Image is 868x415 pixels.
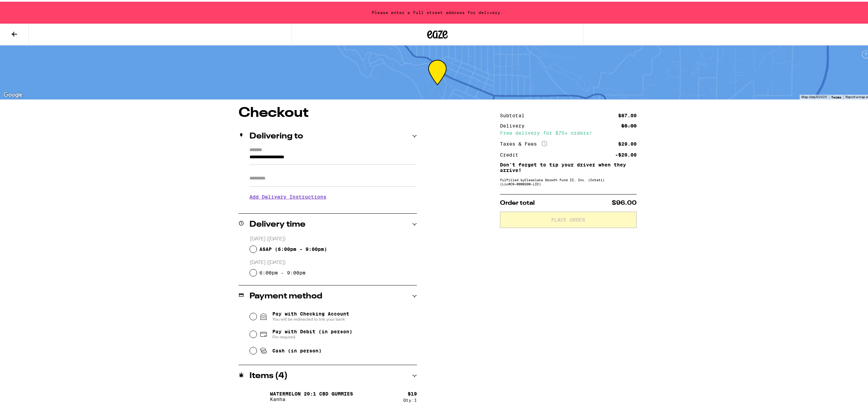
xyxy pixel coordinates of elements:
[2,89,24,98] a: Open this area in Google Maps (opens a new window)
[615,151,637,156] div: -$20.00
[618,111,637,116] div: $87.00
[408,389,417,395] div: $ 19
[272,346,322,352] span: Cash (in person)
[270,389,353,395] p: Watermelon 20:1 CBD Gummies
[272,309,349,320] span: Pay with Checking Account
[612,198,637,204] span: $96.00
[2,89,24,98] img: Google
[500,176,637,184] div: Fulfilled by Clearlake Growth Fund II, Inc. (Cotati) (Lic# C9-0000298-LIC )
[249,219,306,227] h2: Delivery time
[500,129,637,134] div: Free delivery for $75+ orders!
[239,105,417,118] h1: Checkout
[403,396,417,401] div: Qty: 1
[621,122,637,126] div: $5.00
[272,333,352,338] span: Pin required
[272,315,349,320] span: You will be redirected to link your bank
[500,151,523,156] div: Credit
[618,140,637,145] div: $29.00
[259,268,306,274] label: 6:00pm - 9:00pm
[831,93,841,97] a: Terms
[270,395,353,400] p: Kanha
[551,216,585,220] span: Place Order
[500,122,529,126] div: Delivery
[249,203,417,209] p: We'll contact you at [PHONE_NUMBER] when we arrive
[249,385,269,404] img: Watermelon 20:1 CBD Gummies
[4,5,49,10] span: Hi. Need any help?
[801,93,827,97] span: Map data ©2025
[500,198,535,204] span: Order total
[249,131,303,139] h2: Delivering to
[249,187,417,203] h3: Add Delivery Instructions
[249,370,288,378] h2: Items ( 4 )
[500,160,637,171] p: Don't forget to tip your driver when they arrive!
[259,245,327,250] span: ASAP ( 6:00pm - 9:00pm )
[250,258,417,264] p: [DATE] ([DATE])
[500,139,547,145] div: Taxes & Fees
[500,111,529,116] div: Subtotal
[249,291,322,299] h2: Payment method
[500,210,637,226] button: Place Order
[250,234,417,241] p: [DATE] ([DATE])
[272,327,352,333] span: Pay with Debit (in person)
